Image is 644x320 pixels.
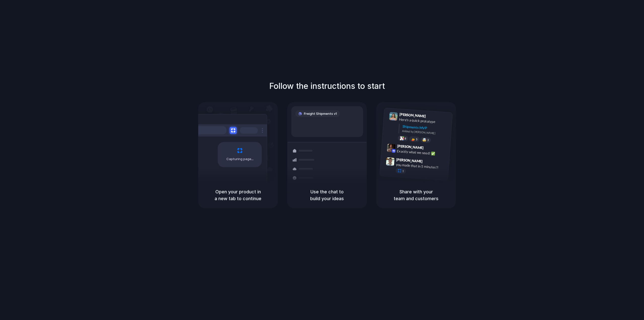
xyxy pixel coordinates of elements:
span: 5 [416,138,418,141]
span: Capturing page [226,157,254,162]
h5: Use the chat to build your ideas [293,188,361,202]
div: 🤯 [422,138,427,142]
span: Freight Shipments v1 [304,111,337,116]
div: you made that in 5 minutes?! [396,162,446,170]
span: [PERSON_NAME] [396,157,423,164]
h5: Share with your team and customers [382,188,450,202]
div: Added by [PERSON_NAME] [402,129,448,136]
span: [PERSON_NAME] [397,143,424,151]
h1: Follow the instructions to start [269,80,385,92]
div: Here's a quick prototype [399,117,449,125]
span: 8 [405,137,406,140]
span: [PERSON_NAME] [399,112,426,119]
span: 9:42 AM [425,146,435,152]
span: 3 [427,139,429,141]
span: 9:47 AM [424,159,434,165]
div: Exactly what we need! ✅ [397,148,447,157]
span: 1 [402,170,404,172]
h5: Open your product in a new tab to continue [204,188,272,202]
span: 9:41 AM [427,114,438,120]
div: Shipments MVP [402,124,449,132]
